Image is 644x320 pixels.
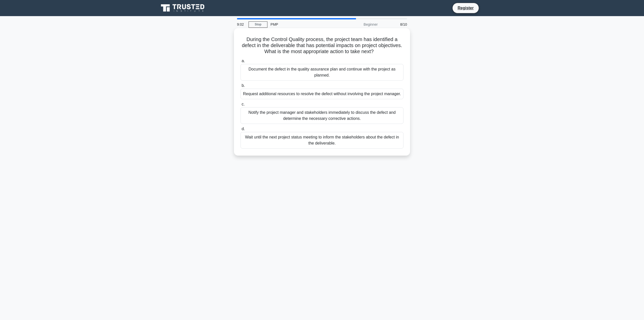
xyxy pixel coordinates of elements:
[337,19,381,29] div: Beginner
[240,89,404,99] div: Request additional resources to resolve the defect without involving the project manager.
[242,83,245,88] span: b.
[242,59,245,63] span: a.
[381,19,410,29] div: 8/10
[455,5,477,11] a: Register
[242,102,245,106] span: c.
[267,19,337,29] div: PMP
[240,64,404,81] div: Document the defect in the quality assurance plan and continue with the project as planned.
[242,127,245,131] span: d.
[249,21,267,28] a: Stop
[240,132,404,149] div: Wait until the next project status meeting to inform the stakeholders about the defect in the del...
[240,36,404,55] h5: During the Control Quality process, the project team has identified a defect in the deliverable t...
[234,19,249,29] div: 9:02
[240,107,404,124] div: Notify the project manager and stakeholders immediately to discuss the defect and determine the n...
